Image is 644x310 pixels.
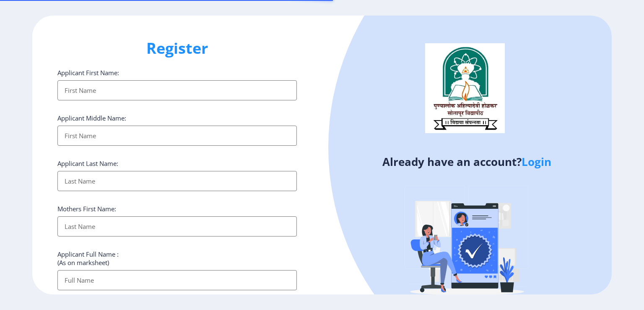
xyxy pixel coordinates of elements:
label: Applicant Last Name: [57,159,118,168]
img: logo [425,43,505,133]
h4: Already have an account? [328,155,605,168]
a: Login [522,154,551,169]
label: Mothers First Name: [57,205,116,213]
input: Last Name [57,216,297,236]
input: Last Name [57,171,297,191]
input: First Name [57,126,297,146]
label: Applicant Full Name : (As on marksheet) [57,250,119,267]
label: Applicant First Name: [57,68,119,77]
label: Applicant Middle Name: [57,114,126,122]
input: Full Name [57,270,297,290]
input: First Name [57,80,297,100]
h1: Register [57,38,297,58]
